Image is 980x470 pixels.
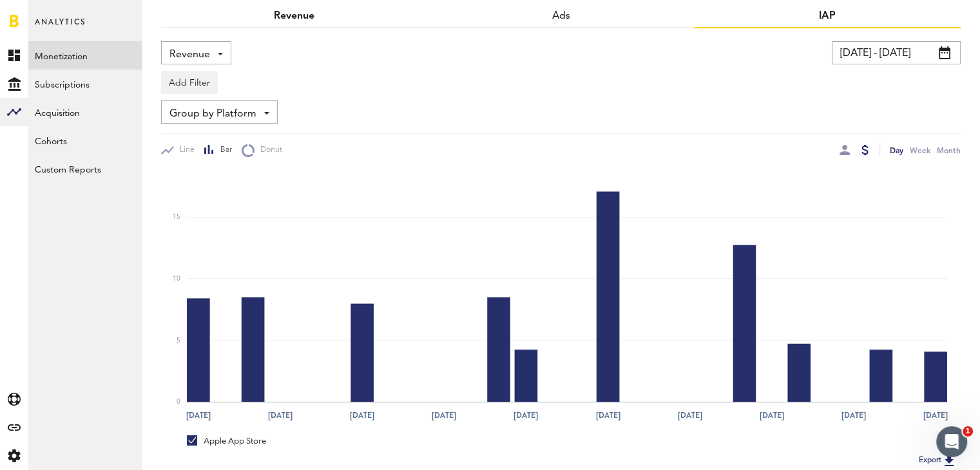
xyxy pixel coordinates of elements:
[174,145,195,156] span: Line
[923,409,948,421] text: [DATE]
[173,276,180,282] text: 10
[910,144,930,157] div: Week
[35,14,86,41] span: Analytics
[552,11,570,21] span: Ads
[841,409,866,421] text: [DATE]
[941,453,957,468] img: Export
[177,399,180,405] text: 0
[26,9,72,21] span: Support
[274,11,314,21] a: Revenue
[819,11,836,21] a: IAP
[595,409,620,421] text: [DATE]
[963,426,973,437] span: 1
[169,44,210,66] span: Revenue
[432,409,456,421] text: [DATE]
[760,409,784,421] text: [DATE]
[268,409,293,421] text: [DATE]
[215,145,232,156] span: Bar
[514,409,538,421] text: [DATE]
[28,126,142,155] a: Cohorts
[28,155,142,183] a: Custom Reports
[161,71,218,94] button: Add Filter
[890,144,903,157] div: Day
[186,409,211,421] text: [DATE]
[28,98,142,126] a: Acquisition
[915,452,961,469] button: Export
[177,337,180,344] text: 5
[187,435,266,447] div: Apple App Store
[350,409,374,421] text: [DATE]
[28,41,142,70] a: Monetization
[28,70,142,98] a: Subscriptions
[936,426,967,457] iframe: Intercom live chat
[937,144,961,157] div: Month
[255,145,282,156] span: Donut
[173,214,180,220] text: 15
[678,409,702,421] text: [DATE]
[169,103,256,125] span: Group by Platform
